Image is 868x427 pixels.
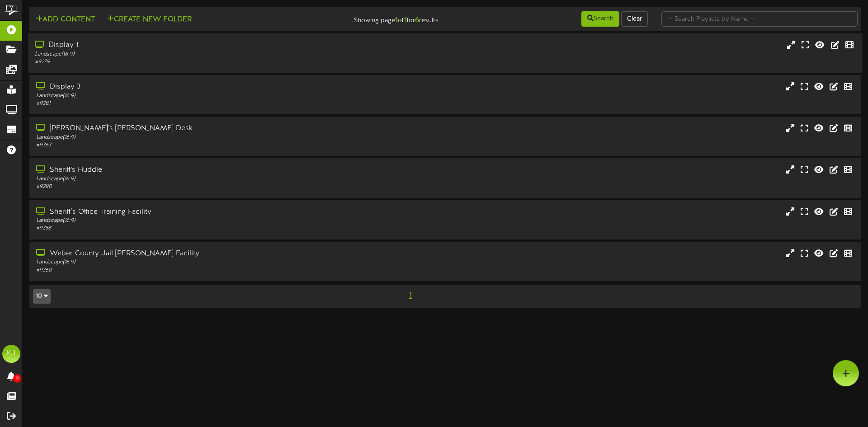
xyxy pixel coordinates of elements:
button: Create New Folder [104,14,194,25]
input: -- Search Playlists by Name -- [661,11,858,27]
button: Add Content [33,14,98,25]
div: KJ [2,345,20,363]
div: Display 1 [35,40,369,51]
strong: 6 [415,16,419,24]
div: Landscape ( 16:9 ) [36,258,369,266]
div: Showing page of for results [306,10,445,26]
div: [PERSON_NAME]’s [PERSON_NAME] Desk [36,123,369,134]
strong: 1 [404,16,407,24]
div: Sheriff’s Office Training Facility [36,207,369,217]
button: Clear [621,11,648,27]
div: # 9281 [36,100,369,108]
div: Landscape ( 16:9 ) [36,92,369,100]
div: Landscape ( 16:9 ) [36,134,369,141]
span: 1 [406,291,414,300]
div: # 9358 [36,225,369,232]
div: # 9360 [36,267,369,274]
div: Landscape ( 16:9 ) [36,175,369,183]
div: # 9279 [35,58,369,66]
div: Weber County Jail [PERSON_NAME] Facility [36,249,369,259]
button: Search [581,11,619,27]
div: Display 3 [36,82,369,92]
strong: 1 [395,16,398,24]
div: Landscape ( 16:9 ) [35,51,369,58]
button: 10 [33,289,51,304]
span: 0 [13,374,21,383]
div: # 9363 [36,141,369,149]
div: Landscape ( 16:9 ) [36,217,369,225]
div: Sheriff's Huddle [36,165,369,175]
div: # 9280 [36,183,369,191]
